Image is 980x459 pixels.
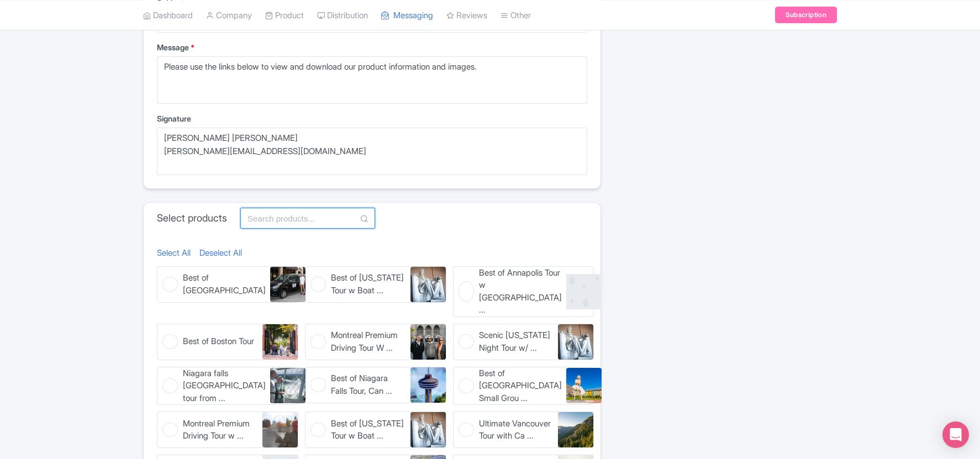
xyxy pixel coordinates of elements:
img: Best of Boston Tour [262,324,298,360]
img: Niagara falls Canada tour from Toronto [270,368,305,403]
span: Best of Annapolis Tour w Harbour Cruise [479,267,562,316]
textarea: [PERSON_NAME] [PERSON_NAME] [PERSON_NAME][EMAIL_ADDRESS][DOMAIN_NAME] [157,128,587,175]
span: Best of Boston Tour [183,335,254,348]
img: Montreal Premium Driving Tour with AML Boat Cruise [262,412,298,447]
span: Best of Palm Springs Small Group Tour w/ Aerial Tram [479,367,562,405]
span: Ultimate Vancouver Tour with Capilano Suspension Bridge and Lunch [479,418,554,442]
img: Best of Washington Tour w Boat Cruise From Baltimore [410,267,446,302]
h3: Select products [157,212,227,224]
span: Montreal Premium Driving Tour With Notre Dame Basilica [331,329,405,354]
span: Best of San Antonio [183,272,266,297]
a: Select All [157,247,191,260]
img: Scenic Washington Night Tour w/ Boat Cruise [558,324,593,360]
img: Best of Niagara Falls Tour, Canada [410,367,446,403]
a: Deselect All [199,247,242,260]
img: Best of Palm Springs Small Group Tour w/ Aerial Tram [566,368,602,403]
span: Niagara falls Canada tour from Toronto [183,367,266,405]
img: Best of Washington Tour w Boat Cruise From Annapolis [410,412,446,447]
textarea: Please use the links below to view and download our product information and images. [157,56,587,104]
span: Scenic Washington Night Tour w/ Boat Cruise [479,329,554,354]
span: Message [157,43,189,52]
input: Search products... [240,208,375,229]
a: Subscription [775,7,837,23]
span: Best of Niagara Falls Tour, Canada [331,372,405,397]
span: Best of Washington Tour w Boat Cruise From Annapolis [331,418,405,442]
span: Signature [157,114,191,123]
img: Montreal Premium Driving Tour With Notre Dame Basilica [410,324,446,360]
img: Ultimate Vancouver Tour with Capilano Suspension Bridge and Lunch [558,412,593,447]
img: product-bg-32101ccba3a89ccd3141e05e9153d52d.png [566,274,602,309]
div: Open Intercom Messenger [942,421,969,448]
span: Montreal Premium Driving Tour with AML Boat Cruise [183,418,257,442]
img: Best of San Antonio [270,267,305,302]
span: Best of Washington Tour w Boat Cruise From Baltimore [331,272,405,297]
